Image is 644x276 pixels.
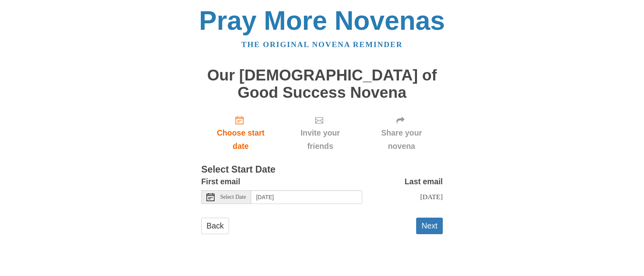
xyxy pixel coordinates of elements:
[201,109,280,157] a: Choose start date
[201,175,240,188] label: First email
[280,109,360,157] div: Click "Next" to confirm your start date first.
[201,165,443,175] h3: Select Start Date
[420,193,443,201] span: [DATE]
[360,109,443,157] div: Click "Next" to confirm your start date first.
[201,67,443,101] h1: Our [DEMOGRAPHIC_DATA] of Good Success Novena
[201,218,229,234] a: Back
[416,218,443,234] button: Next
[242,40,403,49] a: The original novena reminder
[220,194,246,200] span: Select Date
[288,126,352,153] span: Invite your friends
[209,126,272,153] span: Choose start date
[368,126,435,153] span: Share your novena
[405,175,443,188] label: Last email
[199,6,445,35] a: Pray More Novenas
